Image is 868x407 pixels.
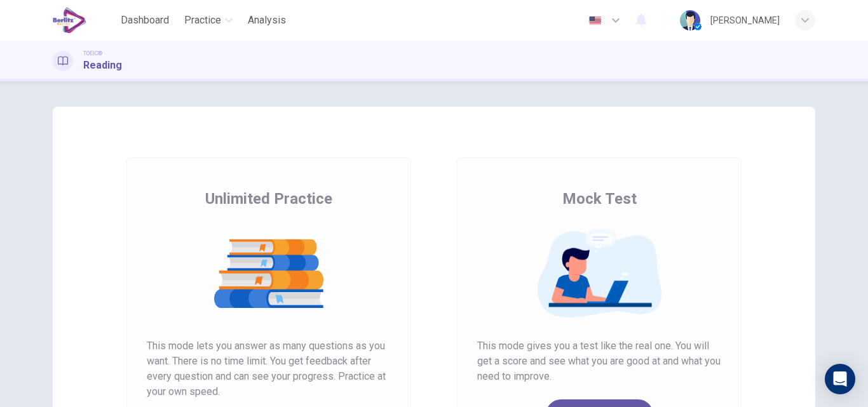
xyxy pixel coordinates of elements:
span: TOEIC® [83,49,102,58]
img: EduSynch logo [53,8,86,33]
button: Dashboard [116,9,174,32]
span: This mode gives you a test like the real one. You will get a score and see what you are good at a... [477,338,721,384]
button: Practice [179,9,238,32]
span: Dashboard [121,13,169,28]
h1: Reading [83,58,122,73]
div: [PERSON_NAME] [710,13,780,28]
span: Mock Test [562,189,637,209]
span: Unlimited Practice [205,189,332,209]
a: EduSynch logo [53,8,116,33]
button: Analysis [243,9,291,32]
span: Practice [184,13,221,28]
img: Profile picture [680,10,700,30]
div: Open Intercom Messenger [825,364,855,394]
span: Analysis [248,13,286,28]
img: en [587,16,603,25]
span: This mode lets you answer as many questions as you want. There is no time limit. You get feedback... [147,338,391,399]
